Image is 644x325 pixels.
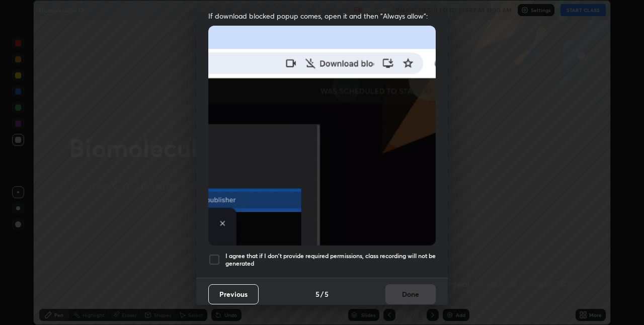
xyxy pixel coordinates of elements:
h4: 5 [325,289,329,299]
img: downloads-permission-blocked.gif [208,26,436,246]
span: If download blocked popup comes, open it and then "Always allow": [208,11,436,21]
h4: / [320,289,324,299]
button: Previous [208,284,259,304]
h4: 5 [315,289,319,299]
h5: I agree that if I don't provide required permissions, class recording will not be generated [225,252,436,268]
